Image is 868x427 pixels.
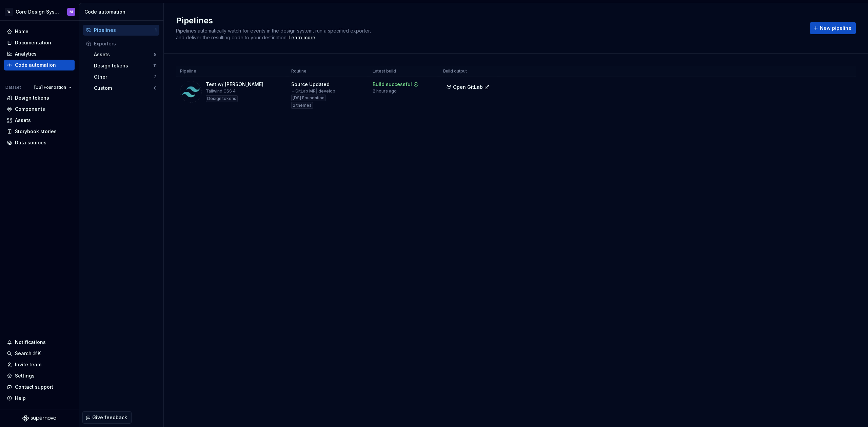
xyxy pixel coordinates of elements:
[289,34,315,41] a: Learn more
[15,139,46,146] div: Data sources
[91,60,159,71] button: Design tokens11
[287,66,369,77] th: Routine
[206,95,238,102] div: Design tokens
[5,85,21,90] div: Dataset
[92,414,127,421] span: Give feedback
[439,66,499,77] th: Build output
[810,22,856,34] button: New pipeline
[176,66,287,77] th: Pipeline
[4,37,75,48] a: Documentation
[22,415,56,422] svg: Supernova Logo
[4,48,75,59] a: Analytics
[443,81,493,93] button: Open GitLab
[16,8,59,15] div: Core Design System
[154,74,157,80] div: 3
[15,28,28,35] div: Home
[206,81,263,88] div: Test w/ [PERSON_NAME]
[15,106,45,113] div: Components
[369,66,439,77] th: Latest build
[15,62,56,68] div: Code automation
[291,81,330,88] div: Source Updated
[91,83,159,94] button: Custom0
[15,39,51,46] div: Documentation
[15,372,35,379] div: Settings
[293,103,312,108] span: 2 themes
[4,137,75,148] a: Data sources
[291,95,326,101] div: [DS] Foundation
[154,52,157,57] div: 8
[443,85,493,91] a: Open GitLab
[70,9,73,15] div: M
[153,63,157,68] div: 11
[91,72,159,82] button: Other3
[15,117,31,124] div: Assets
[15,50,37,57] div: Analytics
[820,25,851,32] span: New pipeline
[373,88,397,94] div: 2 hours ago
[15,384,53,390] div: Contact support
[94,62,153,69] div: Design tokens
[94,40,157,47] div: Exporters
[453,84,483,90] span: Open GitLab
[4,104,75,115] a: Components
[83,25,159,36] button: Pipelines1
[15,395,26,402] div: Help
[4,93,75,103] a: Design tokens
[84,8,161,15] div: Code automation
[5,8,13,16] div: W
[4,115,75,126] a: Assets
[206,88,236,94] div: Tailwind CSS 4
[31,83,75,92] button: [DS] Foundation
[15,128,57,135] div: Storybook stories
[373,81,412,88] div: Build successful
[288,35,316,40] span: .
[94,85,154,91] div: Custom
[155,27,157,33] div: 1
[176,15,802,26] h2: Pipelines
[4,126,75,137] a: Storybook stories
[94,51,154,58] div: Assets
[4,348,75,359] button: Search ⌘K
[4,60,75,70] a: Code automation
[154,85,157,91] div: 0
[34,85,66,90] span: [DS] Foundation
[4,393,75,404] button: Help
[15,95,49,101] div: Design tokens
[291,88,335,94] div: → GitLab MR develop
[4,382,75,392] button: Contact support
[82,411,132,424] button: Give feedback
[15,339,46,346] div: Notifications
[15,361,41,368] div: Invite team
[94,74,154,80] div: Other
[1,4,77,19] button: WCore Design SystemM
[4,337,75,348] button: Notifications
[4,26,75,37] a: Home
[91,49,159,60] button: Assets8
[15,350,41,357] div: Search ⌘K
[94,27,155,34] div: Pipelines
[4,359,75,370] a: Invite team
[176,28,372,40] span: Pipelines automatically watch for events in the design system, run a specified exporter, and deli...
[316,88,317,94] span: |
[4,370,75,381] a: Settings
